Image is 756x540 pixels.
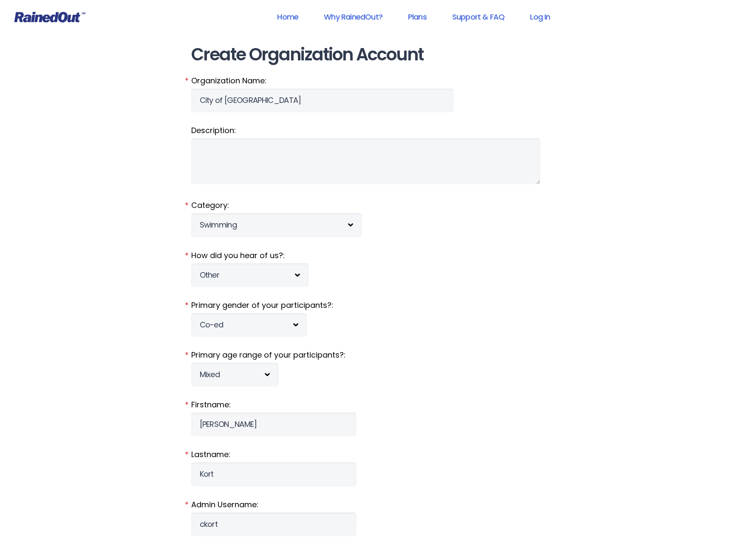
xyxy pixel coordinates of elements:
[519,7,561,26] a: Log In
[191,350,565,361] label: Primary age range of your participants?:
[191,399,565,410] label: Firstname:
[191,300,565,311] label: Primary gender of your participants?:
[397,7,438,26] a: Plans
[191,75,565,86] label: Organization Name:
[191,250,565,261] label: How did you hear of us?:
[191,45,565,64] h1: Create Organization Account
[191,499,565,510] label: Admin Username:
[191,125,565,136] label: Description:
[313,7,394,26] a: Why RainedOut?
[441,7,515,26] a: Support & FAQ
[191,449,565,460] label: Lastname:
[191,200,565,211] label: Category:
[266,7,309,26] a: Home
